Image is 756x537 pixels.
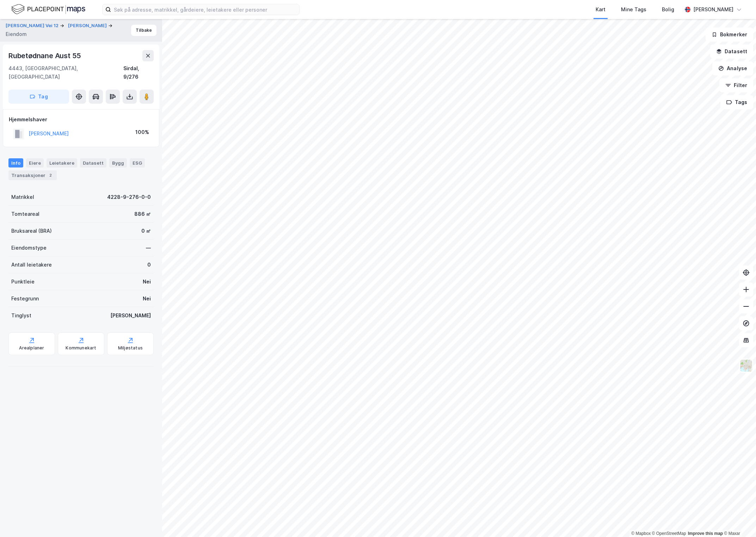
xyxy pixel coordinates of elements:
div: Kontrollprogram for chat [721,503,756,537]
div: Transaksjoner [8,170,57,180]
div: Leietakere [47,158,77,167]
button: [PERSON_NAME] [68,22,108,29]
div: Datasett [80,158,106,167]
div: ESG [130,158,145,167]
div: 4443, [GEOGRAPHIC_DATA], [GEOGRAPHIC_DATA] [8,64,123,81]
div: Kommunekart [66,345,96,351]
div: [PERSON_NAME] [693,5,733,14]
button: Filter [719,78,753,92]
button: Datasett [710,44,753,59]
button: [PERSON_NAME] Vei 12 [6,22,60,29]
div: Punktleie [11,277,35,286]
div: Eiere [26,158,44,167]
div: Info [8,158,23,167]
div: Matrikkel [11,193,34,201]
button: Tag [8,90,69,104]
div: Mine Tags [621,5,646,14]
div: Eiendomstype [11,244,47,252]
div: Sirdal, 9/276 [123,64,154,81]
div: 100% [135,128,149,136]
a: Improve this map [688,531,723,536]
div: Festegrunn [11,294,39,303]
div: Antall leietakere [11,261,52,269]
div: 2 [47,172,54,179]
div: Arealplaner [19,345,44,351]
div: — [146,244,151,252]
div: 0 [147,261,151,269]
a: OpenStreetMap [652,531,686,536]
div: 4228-9-276-0-0 [107,193,151,201]
div: 0 ㎡ [141,227,151,235]
div: Nei [143,277,151,286]
div: Tinglyst [11,311,31,320]
div: Tomteareal [11,210,39,218]
div: [PERSON_NAME] [110,311,151,320]
div: Bolig [662,5,674,14]
div: Miljøstatus [118,345,143,351]
div: Hjemmelshaver [9,115,153,124]
div: Bruksareal (BRA) [11,227,52,235]
div: Rubetødnane Aust 55 [8,50,82,61]
button: Tags [720,95,753,109]
a: Mapbox [631,531,651,536]
input: Søk på adresse, matrikkel, gårdeiere, leietakere eller personer [111,4,299,15]
iframe: Chat Widget [721,503,756,537]
button: Analyse [712,61,753,75]
button: Bokmerker [706,28,753,42]
div: Kart [596,5,606,14]
div: Eiendom [6,30,27,38]
div: Bygg [109,158,127,167]
button: Tilbake [131,25,156,36]
img: Z [739,359,753,372]
div: 886 ㎡ [134,210,151,218]
img: logo.f888ab2527a4732fd821a326f86c7f29.svg [11,3,85,16]
div: Nei [143,294,151,303]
